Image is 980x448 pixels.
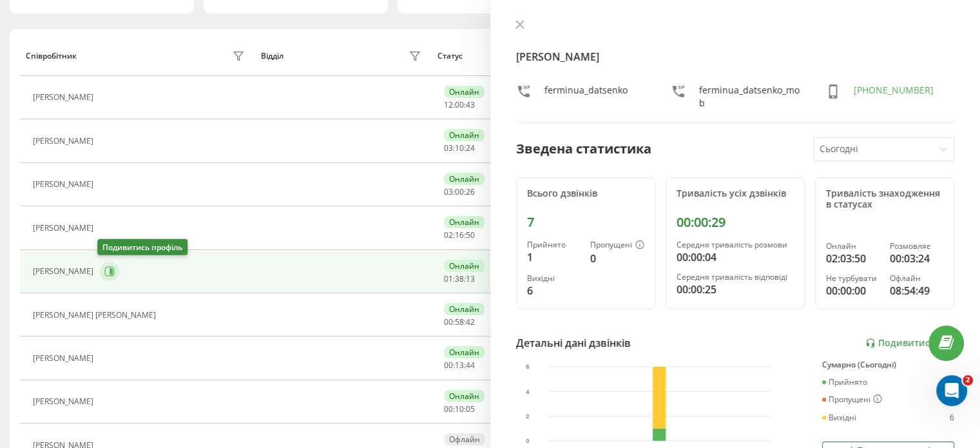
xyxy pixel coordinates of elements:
div: Офлайн [444,433,485,445]
div: Тривалість усіх дзвінків [677,188,794,199]
div: Пропущені [822,394,882,405]
div: Вихідні [822,413,856,422]
span: 12 [444,99,453,110]
span: 00 [444,360,453,371]
div: : : [444,361,475,370]
div: Всього дзвінків [527,188,644,199]
div: 08:54:49 [890,283,943,298]
span: 03 [444,142,453,153]
span: 24 [466,142,475,153]
div: : : [444,275,475,284]
span: 50 [466,229,475,240]
div: : : [444,101,475,110]
div: Пропущені [590,240,644,251]
h4: [PERSON_NAME] [516,49,955,64]
span: 38 [455,273,464,284]
div: : : [444,405,475,414]
span: 43 [466,99,475,110]
span: 16 [455,229,464,240]
span: 13 [455,360,464,371]
div: : : [444,318,475,327]
span: 26 [466,186,475,197]
div: Онлайн [444,86,485,98]
div: [PERSON_NAME] [33,137,97,146]
div: Онлайн [444,303,485,315]
div: Онлайн [444,346,485,358]
div: Подивитись профіль [97,239,187,255]
span: 58 [455,317,464,327]
div: Офлайн [890,274,943,283]
div: ferminua_datsenko [544,84,628,110]
span: 00 [455,186,464,197]
div: 7 [527,215,644,230]
div: 00:03:24 [890,251,943,266]
a: Подивитись звіт [865,338,954,349]
div: 02:03:50 [826,251,879,266]
div: Детальні дані дзвінків [516,335,631,351]
div: : : [444,231,475,240]
div: Прийнято [822,378,867,387]
div: Прийнято [527,240,580,249]
text: 2 [526,413,530,420]
div: Тривалість знаходження в статусах [826,188,943,210]
span: 02 [444,229,453,240]
div: [PERSON_NAME] [33,93,97,102]
div: 1 [527,249,580,265]
div: 00:00:29 [677,215,794,230]
div: Середня тривалість розмови [677,240,794,249]
div: [PERSON_NAME] [33,354,97,363]
div: Статус [437,52,463,61]
span: 00 [444,317,453,327]
div: Онлайн [444,173,485,185]
div: Онлайн [444,260,485,272]
div: : : [444,188,475,197]
span: 42 [466,317,475,327]
span: 10 [455,142,464,153]
span: 05 [466,404,475,414]
span: 44 [466,360,475,371]
div: [PERSON_NAME] [33,224,97,233]
div: 00:00:04 [677,249,794,265]
div: Вихідні [527,274,580,283]
text: 4 [526,388,530,395]
text: 0 [526,438,530,445]
div: Відділ [261,52,283,61]
span: 10 [455,404,464,414]
div: 00:00:00 [826,283,879,298]
span: 00 [444,404,453,414]
iframe: Intercom live chat [936,375,967,406]
div: : : [444,144,475,153]
div: Сумарно (Сьогодні) [822,360,954,369]
span: 13 [466,273,475,284]
div: Онлайн [826,242,879,251]
div: [PERSON_NAME] [33,267,97,276]
span: 00 [455,99,464,110]
span: 01 [444,273,453,284]
span: 2 [963,375,973,385]
div: Онлайн [444,216,485,228]
div: [PERSON_NAME] [33,397,97,406]
div: Середня тривалість відповіді [677,273,794,282]
div: Не турбувати [826,274,879,283]
div: Онлайн [444,390,485,402]
div: 6 [527,283,580,298]
div: Онлайн [444,129,485,141]
div: 00:00:25 [677,282,794,297]
div: Зведена статистика [516,139,651,159]
a: [PHONE_NUMBER] [854,84,934,96]
div: [PERSON_NAME] [PERSON_NAME] [33,311,159,320]
div: [PERSON_NAME] [33,180,97,189]
div: 6 [950,413,954,422]
div: Співробітник [26,52,77,61]
div: 0 [590,251,644,266]
div: ferminua_datsenko_mob [699,84,800,110]
div: Розмовляє [890,242,943,251]
text: 6 [526,364,530,371]
span: 03 [444,186,453,197]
